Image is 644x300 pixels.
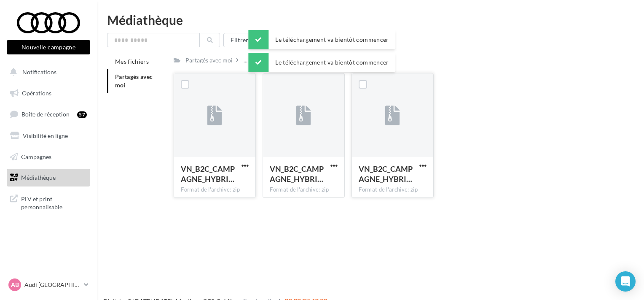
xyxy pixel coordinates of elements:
[5,84,92,102] a: Opérations
[359,164,413,184] span: VN_B2C_CAMPAGNE_HYBRIDE_RECHARGEABLE_PISTE_1_GAMME_VOL_1080x1920
[242,54,249,66] div: ...
[181,186,249,194] div: Format de l'archive: zip
[115,58,149,65] span: Mes fichiers
[11,281,19,289] span: AB
[21,111,70,118] span: Boîte de réception
[107,14,634,26] div: Médiathèque
[5,105,92,123] a: Boîte de réception57
[615,271,636,292] div: Open Intercom Messenger
[77,111,87,118] div: 57
[248,53,395,72] div: Le téléchargement va bientôt commencer
[24,281,80,289] p: Audi [GEOGRAPHIC_DATA]
[7,277,90,293] a: AB Audi [GEOGRAPHIC_DATA]
[21,174,56,181] span: Médiathèque
[5,169,92,186] a: Médiathèque
[21,153,51,160] span: Campagnes
[185,56,233,65] div: Partagés avec moi
[223,33,273,47] button: Filtrer par
[270,186,338,194] div: Format de l'archive: zip
[21,193,87,211] span: PLV et print personnalisable
[5,63,89,81] button: Notifications
[5,190,92,215] a: PLV et print personnalisable
[7,40,90,54] button: Nouvelle campagne
[5,127,92,145] a: Visibilité en ligne
[359,186,427,194] div: Format de l'archive: zip
[270,164,324,184] span: VN_B2C_CAMPAGNE_HYBRIDE_RECHARGEABLE_PISTE_1_GAMME_VOL_1080x1080
[5,148,92,166] a: Campagnes
[23,132,68,139] span: Visibilité en ligne
[248,30,395,49] div: Le téléchargement va bientôt commencer
[22,68,56,76] span: Notifications
[181,164,235,184] span: VN_B2C_CAMPAGNE_HYBRIDE_RECHARGEABLE_PISTE_1_GAMME_VOL_1920x1080
[115,73,153,89] span: Partagés avec moi
[22,89,51,97] span: Opérations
